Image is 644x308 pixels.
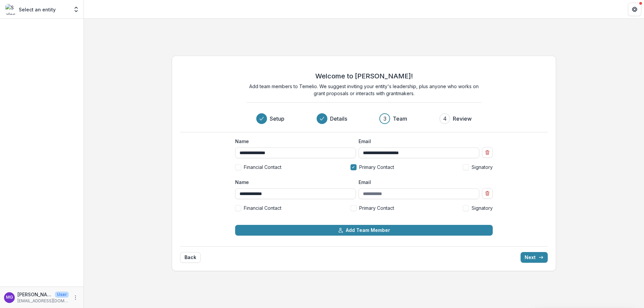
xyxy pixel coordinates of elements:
[17,298,69,304] p: [EMAIL_ADDRESS][DOMAIN_NAME]
[453,115,472,123] h3: Review
[71,294,79,302] button: More
[472,204,493,211] span: Signatory
[244,204,281,211] span: Financial Contact
[55,292,69,298] p: User
[393,115,407,123] h3: Team
[256,113,472,124] div: Progress
[628,3,641,16] button: Get Help
[443,115,447,123] div: 4
[235,179,352,186] label: Name
[482,147,493,158] button: Remove team member
[521,252,548,263] button: Next
[482,188,493,199] button: Remove team member
[71,3,81,16] button: Open entity switcher
[19,6,56,13] p: Select an entity
[235,225,493,236] button: Add Team Member
[315,72,413,80] h2: Welcome to [PERSON_NAME]!
[359,138,475,145] label: Email
[244,164,281,171] span: Financial Contact
[247,83,481,97] p: Add team members to Temelio. We suggest inviting your entity's leadership, plus anyone who works ...
[330,115,347,123] h3: Details
[180,252,201,263] button: Back
[5,4,16,15] img: Select an entity
[359,164,394,171] span: Primary Contact
[359,179,475,186] label: Email
[235,138,352,145] label: Name
[472,164,493,171] span: Signatory
[17,291,52,298] p: [PERSON_NAME]
[383,115,386,123] div: 3
[270,115,284,123] h3: Setup
[6,295,13,300] div: Mary B. Garcia
[359,204,394,211] span: Primary Contact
